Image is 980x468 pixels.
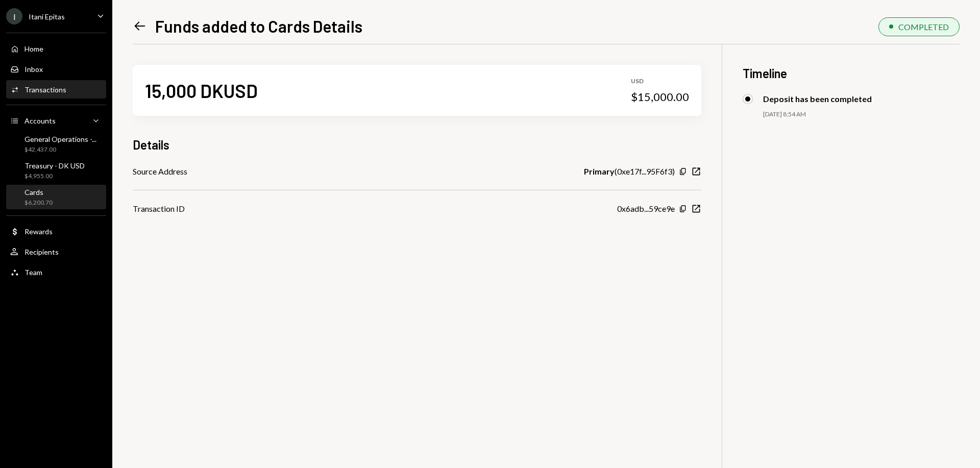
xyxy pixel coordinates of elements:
div: $4,955.00 [24,172,85,181]
div: [DATE] 8:54 AM [763,110,960,119]
a: Recipients [6,242,106,261]
div: Inbox [24,65,43,73]
div: USD [631,77,689,86]
div: Source Address [133,165,187,178]
div: Home [24,44,43,53]
h3: Details [133,136,169,153]
div: Recipients [24,248,59,256]
a: Transactions [6,80,106,98]
div: Itani Epitas [29,12,65,21]
a: Accounts [6,111,106,130]
div: $6,200.70 [24,199,53,207]
a: General Operations -...$42,437.00 [6,132,106,156]
div: General Operations -... [24,135,96,143]
div: Team [24,268,42,277]
a: Home [6,39,106,58]
a: Inbox [6,60,106,78]
div: $42,437.00 [24,145,96,154]
div: $15,000.00 [631,90,689,104]
div: 0x6adb...59ce9e [617,203,675,215]
div: I [6,8,22,24]
div: Treasury - DK USD [24,161,85,170]
b: Primary [584,165,615,178]
h3: Timeline [743,65,960,82]
div: Transaction ID [133,203,185,215]
div: Deposit has been completed [763,94,872,104]
a: Cards$6,200.70 [6,185,106,209]
div: Rewards [24,227,53,236]
div: COMPLETED [898,22,949,32]
div: Cards [24,188,53,196]
a: Treasury - DK USD$4,955.00 [6,158,106,183]
h1: Funds added to Cards Details [155,16,362,36]
a: Rewards [6,222,106,240]
a: Team [6,263,106,281]
div: Accounts [24,116,56,125]
div: Transactions [24,85,66,94]
div: ( 0xe17f...95F6f3 ) [584,165,675,178]
div: 15,000 DKUSD [145,79,258,102]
